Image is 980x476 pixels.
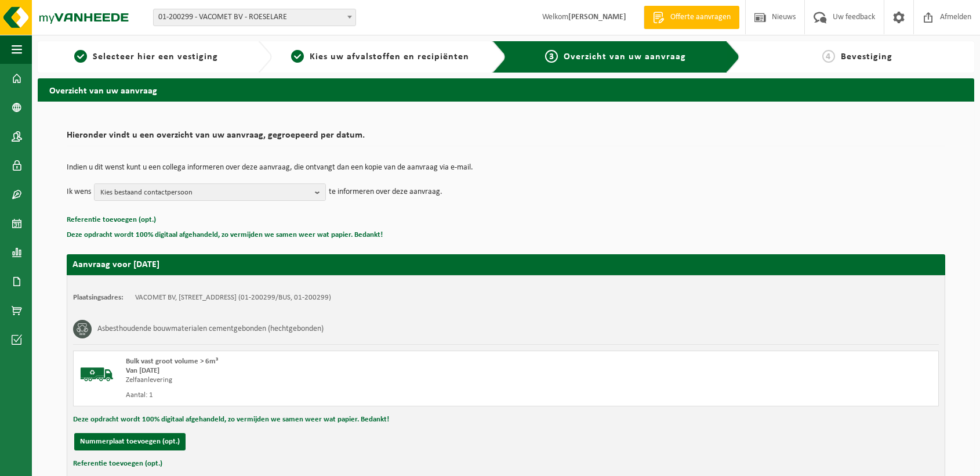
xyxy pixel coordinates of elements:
p: Indien u dit wenst kunt u een collega informeren over deze aanvraag, die ontvangt dan een kopie v... [67,164,945,172]
p: Ik wens [67,183,91,201]
span: Overzicht van uw aanvraag [564,52,686,62]
h2: Overzicht van uw aanvraag [38,78,974,101]
a: Offerte aanvragen [644,6,739,29]
span: 1 [74,50,87,63]
div: Zelfaanlevering [126,376,553,385]
span: Selecteer hier een vestiging [93,52,218,62]
img: BL-SO-LV.png [79,357,114,392]
a: 2Kies uw afvalstoffen en recipiënten [278,50,483,64]
strong: Plaatsingsadres: [73,294,124,301]
button: Deze opdracht wordt 100% digitaal afgehandeld, zo vermijden we samen weer wat papier. Bedankt! [73,412,389,427]
p: te informeren over deze aanvraag. [329,183,442,201]
span: 4 [822,50,835,63]
span: Bevestiging [841,52,892,62]
button: Referentie toevoegen (opt.) [67,212,156,228]
span: 01-200299 - VACOMET BV - ROESELARE [153,9,356,26]
h3: Asbesthoudende bouwmaterialen cementgebonden (hechtgebonden) [97,320,324,338]
td: VACOMET BV, [STREET_ADDRESS] (01-200299/BUS, 01-200299) [135,293,331,302]
div: Aantal: 1 [126,391,553,400]
strong: [PERSON_NAME] [568,13,626,21]
span: 2 [291,50,304,63]
button: Referentie toevoegen (opt.) [73,456,162,471]
span: 3 [545,50,558,63]
span: 01-200299 - VACOMET BV - ROESELARE [154,9,355,26]
a: 1Selecteer hier een vestiging [43,50,249,64]
button: Nummerplaat toevoegen (opt.) [74,433,186,450]
strong: Van [DATE] [126,367,159,374]
span: Kies uw afvalstoffen en recipiënten [310,52,469,62]
button: Deze opdracht wordt 100% digitaal afgehandeld, zo vermijden we samen weer wat papier. Bedankt! [67,228,383,243]
h2: Hieronder vindt u een overzicht van uw aanvraag, gegroepeerd per datum. [67,131,945,146]
button: Kies bestaand contactpersoon [94,183,326,201]
strong: Aanvraag voor [DATE] [72,260,159,269]
span: Kies bestaand contactpersoon [100,184,310,201]
span: Bulk vast groot volume > 6m³ [126,358,218,365]
span: Offerte aanvragen [667,12,734,23]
